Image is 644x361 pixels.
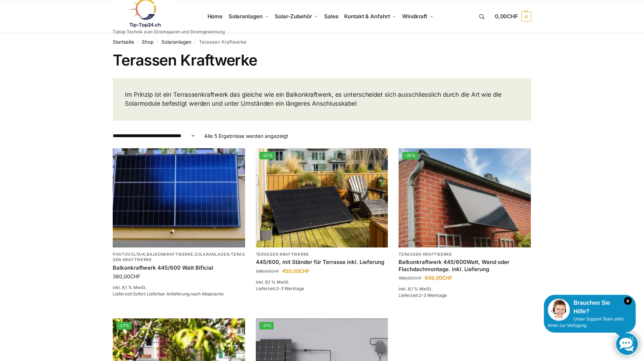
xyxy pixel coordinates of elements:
[413,275,422,281] span: CHF
[113,252,245,262] a: Terassen Kraftwerke
[256,286,304,291] span: Lieferzeit:
[442,275,452,281] span: CHF
[113,132,196,140] select: Shop-Reihenfolge
[402,13,427,20] span: Windkraft
[113,39,134,45] a: Startseite
[113,51,531,69] h1: Terassen Kraftwerke
[113,30,225,34] p: Tiptop Technik zum Stromsparen und Stromgewinnung
[419,293,447,298] span: 2-3 Werktage
[191,39,199,45] span: /
[256,269,279,274] bdi: 599,00
[161,39,191,45] a: Solaranlagen
[256,279,388,285] p: inkl. 8,1 % MwSt.
[204,132,288,140] p: Alle 5 Ergebnisse werden angezeigt
[548,299,632,316] div: Brauchen Sie Hilfe?
[548,317,624,328] span: Unser Support-Team steht Ihnen zur Verfügung
[270,269,279,274] span: CHF
[321,0,341,33] a: Sales
[282,268,309,274] bdi: 450,00
[130,273,140,279] span: CHF
[276,286,304,291] span: 2-3 Werktage
[229,13,263,20] span: Solaranlagen
[399,148,531,247] img: Wandbefestigung Solarmodul
[495,6,531,27] a: 0,00CHF 0
[125,90,519,109] p: Im Prinzip ist ein Terrassenkraftwerk das gleiche wie ein Balkonkraftwerk, es unterscheidet sich ...
[256,259,388,266] a: 445/600, mit Ständer für Terrasse inkl. Lieferung
[548,299,570,321] img: Customer service
[195,252,229,257] a: Solaranlagen
[324,13,338,20] span: Sales
[133,291,224,297] span: Sofort Lieferbar Anlieferung nach Absprache
[113,252,245,263] p: , , ,
[521,11,531,21] span: 0
[147,252,193,257] a: Balkonkraftwerke
[142,39,153,45] a: Shop
[399,148,531,247] a: -35%Wandbefestigung Solarmodul
[256,148,388,247] a: -25%Solar Panel im edlen Schwarz mit Ständer
[113,252,145,257] a: Photovoltaik
[275,13,312,20] span: Solar-Zubehör
[399,286,531,292] p: inkl. 8,1 % MwSt.
[399,252,452,257] a: Terassen Kraftwerke
[399,0,437,33] a: Windkraft
[256,148,388,247] img: Solar Panel im edlen Schwarz mit Ständer
[272,0,321,33] a: Solar-Zubehör
[113,273,140,279] bdi: 360,00
[113,33,531,51] nav: Breadcrumb
[225,0,272,33] a: Solaranlagen
[425,275,452,281] bdi: 649,00
[344,13,390,20] span: Kontakt & Anfahrt
[399,293,447,298] span: Lieferzeit:
[113,148,245,247] img: Solaranlage für den kleinen Balkon
[153,39,161,45] span: /
[113,264,245,271] a: Balkonkraftwerk 445/600 Watt Bificial
[399,259,531,273] a: Balkonkraftwerk 445/600Watt, Wand oder Flachdachmontage. inkl. Lieferung
[495,13,518,20] span: 0,00
[341,0,399,33] a: Kontakt & Anfahrt
[134,39,142,45] span: /
[113,291,224,297] span: Lieferzeit:
[256,252,309,257] a: Terassen Kraftwerke
[399,275,422,281] bdi: 999,00
[507,13,518,20] span: CHF
[299,268,309,274] span: CHF
[624,297,632,305] i: Schließen
[113,284,245,291] p: inkl. 8,1 % MwSt.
